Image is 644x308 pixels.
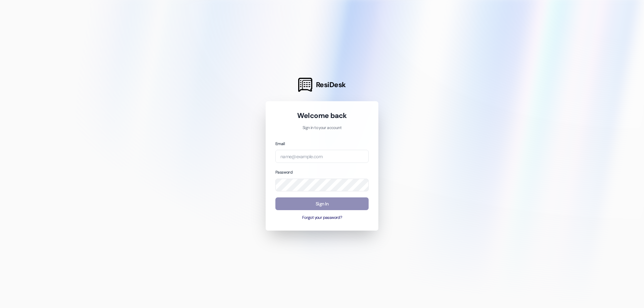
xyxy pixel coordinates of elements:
[275,125,369,131] p: Sign in to your account
[275,111,369,120] h1: Welcome back
[275,197,369,210] button: Sign In
[275,170,292,175] label: Password
[275,150,369,163] input: name@example.com
[275,215,369,221] button: Forgot your password?
[275,141,285,146] label: Email
[316,80,346,89] span: ResiDesk
[298,78,312,92] img: ResiDesk Logo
